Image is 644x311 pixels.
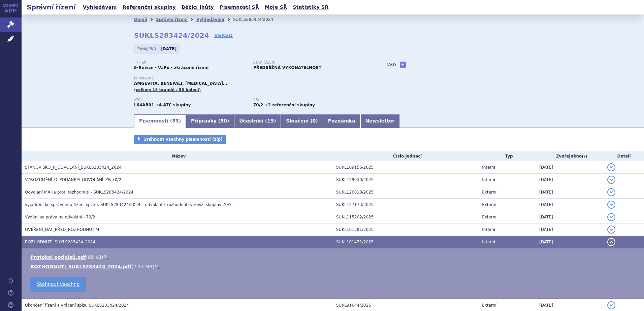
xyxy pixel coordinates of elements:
span: Stáhnout všechny písemnosti (zip) [143,137,223,142]
span: Interní [482,165,495,170]
strong: [DATE] [161,46,177,51]
button: detail [607,238,615,246]
td: [DATE] [536,211,604,223]
button: detail [607,201,615,209]
strong: PŘEDBĚŽNÁ VYKONATELNOST [253,65,321,70]
td: SUKL169156/2025 [333,161,479,174]
a: ROZHODNUTÍ_SUKLS283424_2024.pdf [30,264,131,269]
span: Vzdání se práva na odvolání - 70/2 [25,215,95,219]
button: detail [607,226,615,234]
td: [DATE] [536,161,604,174]
a: Statistiky SŘ [291,3,330,12]
td: [DATE] [536,223,604,236]
a: Správní řízení [156,17,188,22]
p: ATC: [134,98,247,102]
p: Přípravky: [134,76,373,80]
a: Newsletter [360,114,400,128]
button: detail [607,176,615,184]
a: Přípravky (50) [186,114,234,128]
h3: Tagy [386,61,397,69]
span: 50 [220,118,227,124]
td: [DATE] [536,174,604,186]
span: Zahájeno: [137,46,159,51]
a: Účastníci (19) [234,114,281,128]
span: Externí [482,215,496,219]
a: Stáhnout všechny písemnosti (zip) [134,135,226,144]
li: ( ) [30,263,637,270]
span: vyjádření ke správnímu řízení sp. zn. SUKLS283424/2024 – odvolání k rozhodnutí v revizi skupiny 70/2 [25,202,232,207]
button: detail [607,163,615,171]
span: (celkem 19 brandů / 50 balení) [134,88,201,92]
th: Číslo jednací [333,151,479,161]
span: Externí [482,303,496,308]
th: Detail [604,151,644,161]
td: [DATE] [536,186,604,199]
span: AMGEVITA, BENEPALI, [MEDICAL_DATA]… [134,81,227,86]
a: Domů [134,17,147,22]
a: Referenční skupiny [121,3,178,12]
button: detail [607,188,615,196]
strong: +2 referenční skupiny [265,103,315,107]
th: Typ [479,151,536,161]
a: Běžící lhůty [180,3,216,12]
td: [DATE] [536,236,604,248]
a: VERSO [214,32,233,39]
abbr: (?) [582,154,587,159]
span: 85 kB [88,254,101,260]
span: Interní [482,227,495,232]
span: Ukončení řízení a vrácení spisu SUKLS283424/2024 [25,303,129,308]
strong: +4 ATC skupiny [156,103,191,107]
span: 0 [313,118,316,124]
strong: SUKLS283424/2024 [134,31,209,39]
a: 🔍 [103,254,109,260]
td: SUKL129030/2025 [333,174,479,186]
a: 🔍 [154,264,160,269]
a: Písemnosti (53) [134,114,186,128]
span: Externí [482,202,496,207]
strong: ETANERCEPT [134,103,154,107]
a: Protokol podpisů.pdf [30,254,86,260]
a: Sloučení (0) [281,114,323,128]
span: ROZHODNUTÍ_SUKLS283424_2024 [25,240,95,244]
span: Odvolání MAHa proti rozhodnutí - SUKLS283424/2024 [25,190,133,195]
td: SUKL126818/2025 [333,186,479,199]
a: Písemnosti SŘ [218,3,261,12]
button: detail [607,301,615,309]
li: ( ) [30,254,637,261]
a: Stáhnout všechno [30,277,86,292]
span: STANOVISKO_K_ODVOLÁNÍ_SUKLS283424_2024 [25,165,122,170]
span: Externí [482,190,496,195]
td: SUKL115202/2025 [333,211,479,223]
button: detail [607,213,615,221]
a: Vyhledávání [196,17,224,22]
td: SUKL127173/2025 [333,199,479,211]
li: SUKLS283424/2024 [233,14,282,25]
span: 19 [267,118,273,124]
td: SUKL101381/2025 [333,223,479,236]
span: OVĚŘENÍ_DAT_PŘED_ROZHODNUTÍM [25,227,99,232]
strong: imunosupresiva - biologická léčiva k terapii revmatických, kožních nebo střevních onemocnění, par... [253,103,263,107]
a: Moje SŘ [263,3,289,12]
p: Typ SŘ: [134,61,247,65]
td: SUKL101471/2025 [333,236,479,248]
td: [DATE] [536,199,604,211]
a: Vyhledávání [81,3,119,12]
p: Stav řízení: [253,61,366,65]
h2: Správní řízení [22,2,81,12]
a: + [400,62,406,68]
strong: 5-Revize - VaPú - zkrácené řízení [134,65,208,70]
a: Poznámka [323,114,360,128]
p: RS: [253,98,366,102]
th: Zveřejněno [536,151,604,161]
span: 53 [172,118,179,124]
span: Interní [482,177,495,182]
span: 2.11 MB [133,264,153,269]
th: Název [22,151,333,161]
span: VYROZUMĚNÍ_O_PODANÉM_ODVOLÁNÍ_ZR 70/2 [25,177,121,182]
span: Interní [482,240,495,244]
